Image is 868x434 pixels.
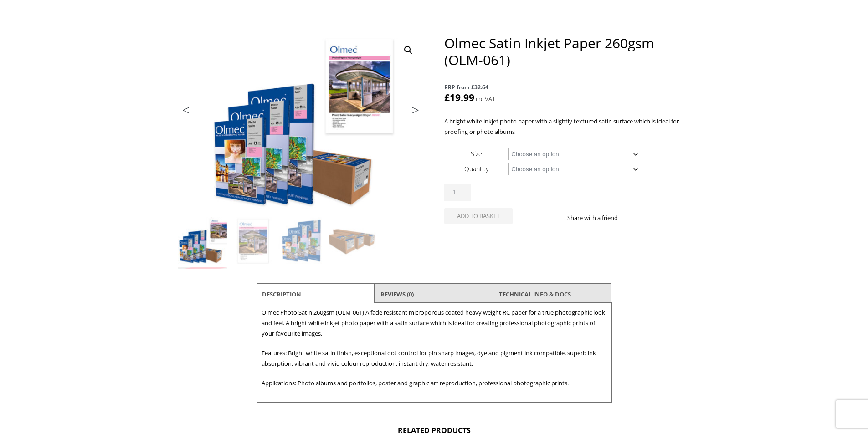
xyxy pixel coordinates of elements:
p: A bright white inkjet photo paper with a slightly textured satin surface which is ideal for proof... [444,116,690,137]
p: Share with a friend [567,213,629,223]
img: Olmec Satin Inkjet Paper 260gsm (OLM-061) [178,35,424,216]
h1: Olmec Satin Inkjet Paper 260gsm (OLM-061) [444,35,690,68]
bdi: 19.99 [444,91,474,104]
label: Quantity [464,164,488,173]
img: facebook sharing button [629,214,636,221]
a: TECHNICAL INFO & DOCS [499,286,571,302]
img: Olmec Satin Inkjet Paper 260gsm (OLM-061) - Image 5 [178,267,227,316]
a: View full-screen image gallery [400,42,416,58]
input: Product quantity [444,184,471,201]
a: Description [262,286,301,302]
p: Applications: Photo albums and portfolios, poster and graphic art reproduction, professional phot... [262,378,607,388]
label: Size [471,149,482,158]
span: RRP from £32.64 [444,82,690,92]
img: Olmec Satin Inkjet Paper 260gsm (OLM-061) - Image 2 [228,217,277,266]
img: Olmec Satin Inkjet Paper 260gsm (OLM-061) - Image 4 [329,217,378,266]
img: Olmec Satin Inkjet Paper 260gsm (OLM-061) - Image 3 [278,217,328,266]
img: email sharing button [651,214,658,221]
a: Reviews (0) [380,286,414,302]
button: Add to basket [444,208,513,224]
img: Olmec Satin Inkjet Paper 260gsm (OLM-061) [178,217,227,266]
span: £ [444,91,450,104]
p: Olmec Photo Satin 260gsm (OLM-061) A fade resistant microporous coated heavy weight RC paper for ... [262,307,607,339]
p: Features: Bright white satin finish, exceptional dot control for pin sharp images, dye and pigmen... [262,348,607,369]
img: twitter sharing button [640,214,647,221]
